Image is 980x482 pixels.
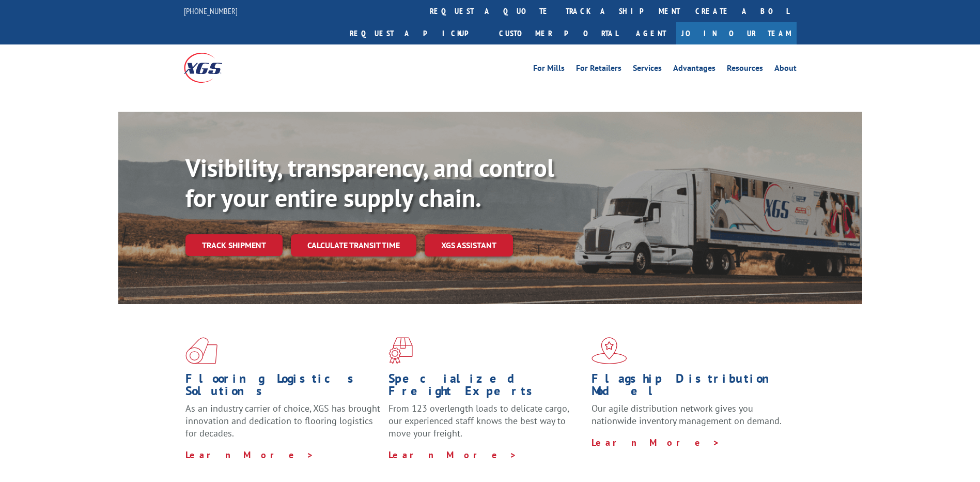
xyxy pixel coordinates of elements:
[388,402,584,448] p: From 123 overlength loads to delicate cargo, our experienced staff knows the best way to move you...
[185,372,381,402] h1: Flooring Logistics Solutions
[388,337,413,364] img: xgs-icon-focused-on-flooring-red
[184,6,238,16] a: [PHONE_NUMBER]
[592,337,627,364] img: xgs-icon-flagship-distribution-model-red
[592,372,787,402] h1: Flagship Distribution Model
[185,402,380,439] span: As an industry carrier of choice, XGS has brought innovation and dedication to flooring logistics...
[185,234,283,256] a: Track shipment
[342,22,491,44] a: Request a pickup
[185,337,217,364] img: xgs-icon-total-supply-chain-intelligence-red
[388,372,584,402] h1: Specialized Freight Experts
[592,402,782,427] span: Our agile distribution network gives you nationwide inventory management on demand.
[491,22,626,44] a: Customer Portal
[185,152,554,214] b: Visibility, transparency, and control for your entire supply chain.
[576,64,621,76] a: For Retailers
[727,64,763,76] a: Resources
[633,64,662,76] a: Services
[425,234,513,257] a: XGS ASSISTANT
[774,64,797,76] a: About
[388,449,517,461] a: Learn More >
[592,436,720,448] a: Learn More >
[673,64,715,76] a: Advantages
[626,22,676,44] a: Agent
[185,449,314,461] a: Learn More >
[676,22,797,44] a: Join Our Team
[533,64,565,76] a: For Mills
[291,234,416,257] a: Calculate transit time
